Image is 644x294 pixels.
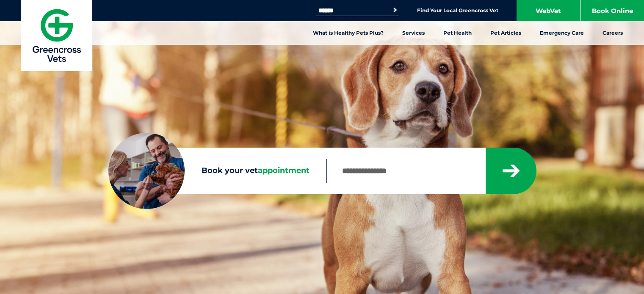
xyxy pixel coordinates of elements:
a: What is Healthy Pets Plus? [304,21,393,45]
a: Find Your Local Greencross Vet [417,7,498,14]
a: Services [393,21,434,45]
a: Careers [593,21,632,45]
label: Book your vet [108,165,326,177]
a: Pet Articles [481,21,531,45]
a: Emergency Care [531,21,593,45]
button: Search [391,6,399,14]
a: Pet Health [434,21,481,45]
span: appointment [258,166,310,175]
